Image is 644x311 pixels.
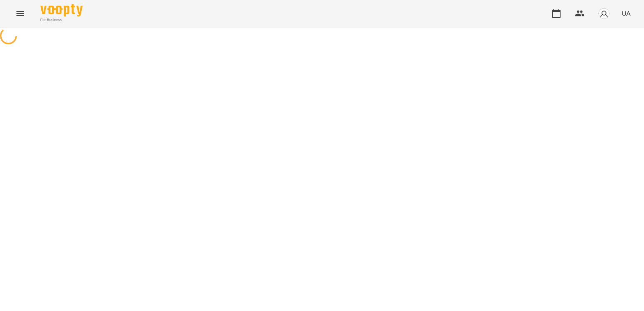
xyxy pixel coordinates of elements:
[622,9,631,18] span: UA
[40,4,83,16] img: Voopty Logo
[10,3,30,24] button: Menu
[40,17,83,23] span: For Business
[598,8,610,19] img: avatar_s.png
[618,5,634,21] button: UA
